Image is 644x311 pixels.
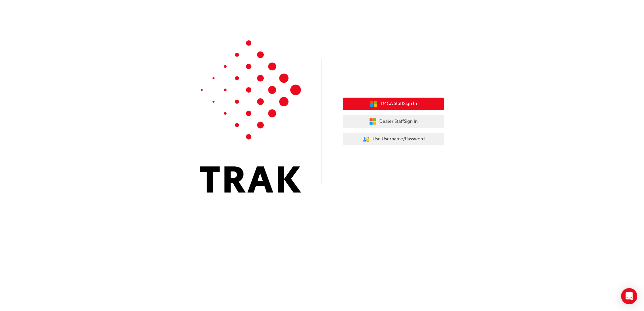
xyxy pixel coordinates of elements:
[380,100,417,108] span: TMCA Staff Sign In
[343,98,444,110] button: TMCA StaffSign In
[379,118,418,126] span: Dealer Staff Sign In
[373,135,425,143] span: Use Username/Password
[200,40,301,193] img: Trak
[343,133,444,146] button: Use Username/Password
[621,288,637,304] div: Open Intercom Messenger
[343,115,444,128] button: Dealer StaffSign In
